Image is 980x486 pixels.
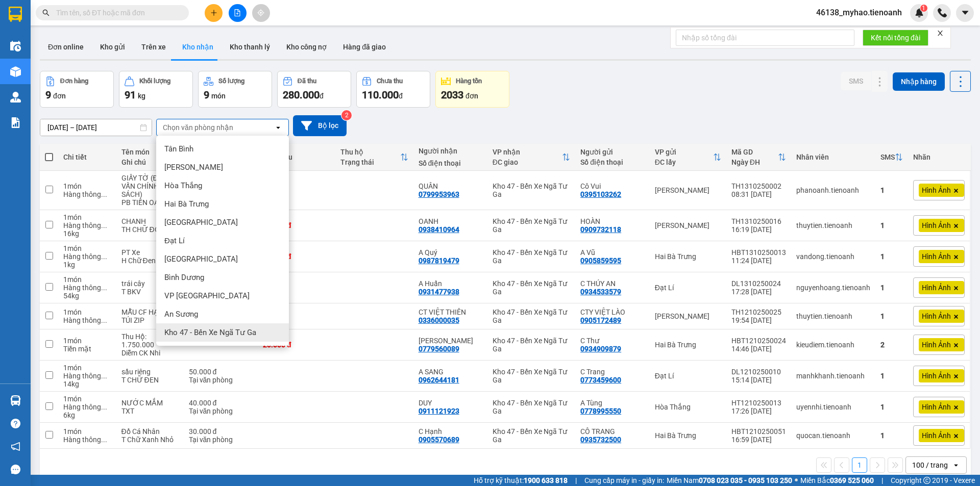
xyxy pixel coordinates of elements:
[121,174,179,198] div: GIẤY TỜ (ĐÃ TƯ VẤN CHÍNH SÁCH)
[163,122,233,133] div: Chọn văn phòng nhận
[101,316,107,324] span: ...
[493,427,570,444] div: Kho 47 - Bến Xe Ngã Tư Ga
[580,308,645,316] div: CTY VIỆT LÀO
[222,35,278,59] button: Kho thanh lý
[121,279,179,288] div: trái cây
[63,261,111,269] div: 1 kg
[419,257,459,265] div: 0987819479
[63,345,111,353] div: Tiền mặt
[419,182,482,190] div: QUÂN
[121,148,179,156] div: Tên món
[912,460,948,470] div: 100 / trang
[205,4,223,22] button: plus
[419,376,459,384] div: 0962644181
[800,475,874,486] span: Miền Bắc
[920,5,927,12] sup: 1
[174,35,222,59] button: Kho nhận
[922,312,951,321] span: Hình Ảnh
[218,78,244,85] div: Số lượng
[731,225,786,234] div: 16:19 [DATE]
[655,221,721,229] div: [PERSON_NAME]
[419,399,482,407] div: DUY
[189,399,253,407] div: 40.000 đ
[731,148,778,156] div: Mã GD
[63,316,111,324] div: Hàng thông thường
[298,78,316,85] div: Đã thu
[377,78,403,85] div: Chưa thu
[101,403,107,411] span: ...
[335,144,413,171] th: Toggle SortBy
[11,465,20,474] span: message
[40,35,92,59] button: Đơn online
[493,217,570,234] div: Kho 47 - Bến Xe Ngã Tư Ga
[121,399,179,407] div: NƯỚC MẮM
[419,368,482,376] div: A SANG
[580,368,645,376] div: C Trang
[164,236,185,246] span: Đạt Lí
[263,153,330,161] div: Chưa thu
[667,475,792,486] span: Miền Nam
[731,279,786,288] div: DL1310250024
[164,254,238,264] span: [GEOGRAPHIC_DATA]
[493,182,570,198] div: Kho 47 - Bến Xe Ngã Tư Ga
[63,284,111,292] div: Hàng thông thường
[40,71,114,108] button: Đơn hàng9đơn
[63,395,111,403] div: 1 món
[731,257,786,265] div: 11:24 [DATE]
[961,8,970,17] span: caret-down
[42,9,50,16] span: search
[133,35,174,59] button: Trên xe
[655,158,713,166] div: ĐC lấy
[796,221,870,229] div: thuytien.tienoanh
[655,312,721,320] div: [PERSON_NAME]
[731,248,786,257] div: HBT1310250013
[63,380,111,388] div: 14 kg
[952,461,960,469] svg: open
[923,477,930,484] span: copyright
[156,136,289,346] ul: Menu
[580,190,621,198] div: 0395103262
[796,403,870,411] div: uyennhi.tienoanh
[830,476,874,484] strong: 0369 525 060
[340,158,400,166] div: Trạng thái
[493,337,570,353] div: Kho 47 - Bến Xe Ngã Tư Ga
[419,308,482,316] div: CT VIỆT THIÊN
[63,308,111,316] div: 1 món
[880,186,903,194] div: 1
[164,217,238,227] span: [GEOGRAPHIC_DATA]
[419,279,482,288] div: A Huấn
[880,221,903,229] div: 1
[263,341,330,349] div: 20.000 đ
[63,403,111,411] div: Hàng thông thường
[796,284,870,292] div: nguyenhoang.tienoanh
[655,252,721,261] div: Hai Bà Trưng
[493,399,570,415] div: Kho 47 - Bến Xe Ngã Tư Ga
[63,292,111,300] div: 54 kg
[580,279,645,288] div: C THÚY AN
[63,190,111,198] div: Hàng thông thường
[580,376,621,384] div: 0773459600
[796,252,870,261] div: vandong.tienoanh
[487,144,575,171] th: Toggle SortBy
[580,436,621,444] div: 0935732500
[922,371,951,380] span: Hình Ảnh
[922,5,925,12] span: 1
[493,368,570,384] div: Kho 47 - Bến Xe Ngã Tư Ga
[796,312,870,320] div: thuytien.tienoanh
[63,229,111,238] div: 16 kg
[731,316,786,324] div: 19:54 [DATE]
[164,144,193,154] span: Tân Bình
[731,308,786,316] div: TH1210250025
[474,475,568,486] span: Hỗ trợ kỹ thuật:
[419,288,459,296] div: 0931477938
[419,248,482,257] div: A Quý
[164,291,250,301] span: VP [GEOGRAPHIC_DATA]
[456,78,482,85] div: Hàng tồn
[56,7,177,18] input: Tìm tên, số ĐT hoặc mã đơn
[956,4,974,22] button: caret-down
[937,30,944,37] span: close
[419,147,482,155] div: Người nhận
[655,341,721,349] div: Hai Bà Trưng
[204,89,209,101] span: 9
[63,411,111,419] div: 6 kg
